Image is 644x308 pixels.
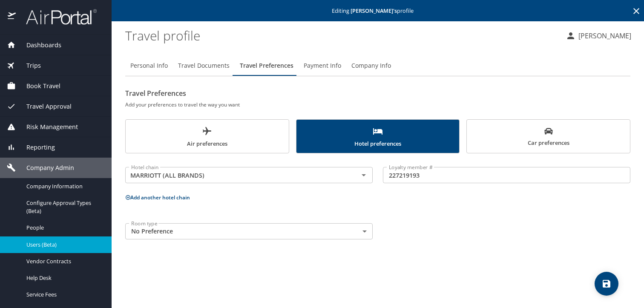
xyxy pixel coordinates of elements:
[125,119,630,153] div: scrollable force tabs example
[130,60,168,71] span: Personal Info
[16,163,74,173] span: Company Admin
[595,272,618,296] button: save
[16,40,61,50] span: Dashboards
[26,274,101,282] span: Help Desk
[240,60,293,71] span: Travel Preferences
[26,199,101,215] span: Configure Approval Types (Beta)
[114,8,641,14] p: Editing profile
[16,102,72,111] span: Travel Approval
[16,81,60,91] span: Book Travel
[304,60,341,71] span: Payment Info
[16,143,55,152] span: Reporting
[562,28,635,43] button: [PERSON_NAME]
[125,22,559,49] h1: Travel profile
[26,224,101,232] span: People
[178,60,230,71] span: Travel Documents
[125,223,373,239] div: No Preference
[16,122,78,132] span: Risk Management
[128,170,345,181] input: Select a hotel chain
[16,61,41,70] span: Trips
[8,9,17,25] img: icon-airportal.png
[472,127,625,148] span: Car preferences
[125,100,630,109] h6: Add your preferences to travel the way you want
[125,86,630,100] h2: Travel Preferences
[131,126,284,149] span: Air preferences
[302,126,454,149] span: Hotel preferences
[26,241,101,249] span: Users (Beta)
[351,7,397,14] strong: [PERSON_NAME] 's
[125,55,630,76] div: Profile
[125,194,190,201] button: Add another hotel chain
[26,257,101,265] span: Vendor Contracts
[26,291,101,299] span: Service Fees
[351,60,391,71] span: Company Info
[17,9,97,25] img: airportal-logo.png
[26,182,101,190] span: Company Information
[358,169,370,181] button: Open
[576,31,631,41] p: [PERSON_NAME]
